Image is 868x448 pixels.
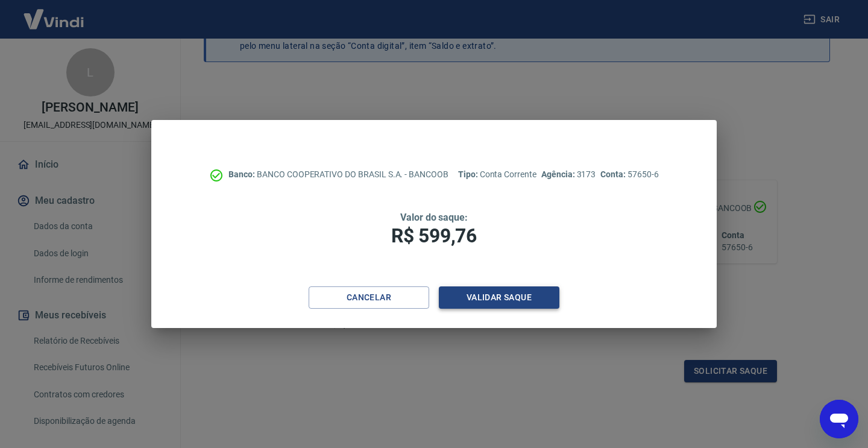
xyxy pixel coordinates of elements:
p: BANCO COOPERATIVO DO BRASIL S.A. - BANCOOB [228,168,448,181]
iframe: Botão para abrir a janela de mensagens [820,400,858,438]
span: Valor do saque: [400,212,468,223]
span: Tipo: [458,169,480,179]
button: Cancelar [309,286,429,309]
span: R$ 599,76 [391,224,477,247]
p: 3173 [541,168,596,181]
p: 57650-6 [600,168,658,181]
span: Agência: [541,169,577,179]
span: Conta: [600,169,627,179]
p: Conta Corrente [458,168,536,181]
button: Validar saque [439,286,559,309]
span: Banco: [228,169,257,179]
